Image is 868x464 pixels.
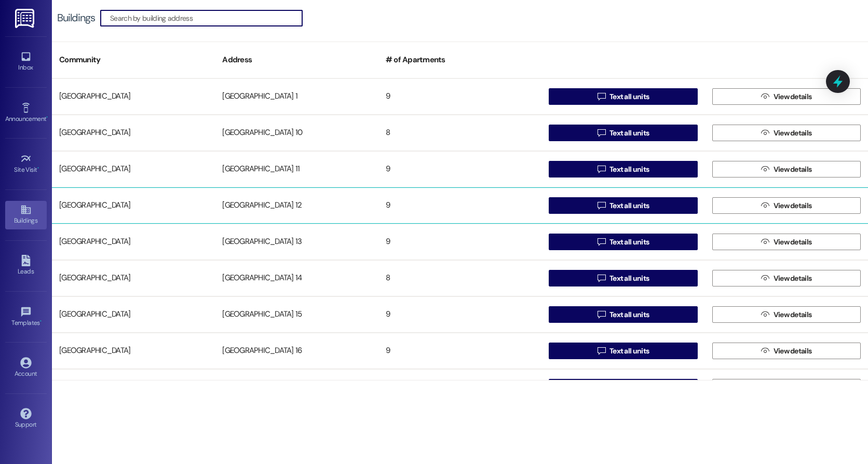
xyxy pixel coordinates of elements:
[52,47,215,73] div: Community
[774,309,812,320] span: View details
[549,125,697,141] button: Text all units
[215,268,378,289] div: [GEOGRAPHIC_DATA] 14
[712,234,861,250] button: View details
[52,231,215,252] div: [GEOGRAPHIC_DATA]
[215,304,378,325] div: [GEOGRAPHIC_DATA] 15
[52,304,215,325] div: [GEOGRAPHIC_DATA]
[609,91,649,102] span: Text all units
[712,88,861,105] button: View details
[5,252,47,280] a: Leads
[378,195,541,216] div: 9
[712,161,861,178] button: View details
[378,231,541,252] div: 9
[378,268,541,289] div: 8
[5,303,47,331] a: Templates •
[774,273,812,284] span: View details
[378,377,541,398] div: 9
[598,310,605,319] i: 
[40,318,42,325] span: •
[598,347,605,355] i: 
[215,195,378,216] div: [GEOGRAPHIC_DATA] 12
[712,270,861,286] button: View details
[761,92,769,101] i: 
[774,164,812,175] span: View details
[598,274,605,282] i: 
[761,238,769,246] i: 
[712,125,861,141] button: View details
[110,11,302,25] input: Search by building address
[598,165,605,173] i: 
[598,92,605,101] i: 
[378,86,541,107] div: 9
[52,268,215,289] div: [GEOGRAPHIC_DATA]
[215,122,378,143] div: [GEOGRAPHIC_DATA] 10
[598,201,605,210] i: 
[5,150,47,178] a: Site Visit •
[378,122,541,143] div: 8
[15,9,36,28] img: ResiDesk Logo
[549,343,697,359] button: Text all units
[52,122,215,143] div: [GEOGRAPHIC_DATA]
[5,48,47,76] a: Inbox
[609,273,649,284] span: Text all units
[215,47,378,73] div: Address
[37,165,39,172] span: •
[712,197,861,214] button: View details
[52,195,215,216] div: [GEOGRAPHIC_DATA]
[46,114,48,121] span: •
[609,237,649,248] span: Text all units
[549,197,697,214] button: Text all units
[52,377,215,398] div: [GEOGRAPHIC_DATA]
[215,86,378,107] div: [GEOGRAPHIC_DATA] 1
[609,164,649,175] span: Text all units
[774,200,812,211] span: View details
[761,310,769,319] i: 
[761,165,769,173] i: 
[549,270,697,286] button: Text all units
[774,128,812,139] span: View details
[5,405,47,433] a: Support
[712,343,861,359] button: View details
[378,159,541,180] div: 9
[378,47,541,73] div: # of Apartments
[774,237,812,248] span: View details
[378,340,541,361] div: 9
[215,340,378,361] div: [GEOGRAPHIC_DATA] 16
[761,201,769,210] i: 
[57,12,95,23] div: Buildings
[549,234,697,250] button: Text all units
[5,354,47,382] a: Account
[215,159,378,180] div: [GEOGRAPHIC_DATA] 11
[5,201,47,229] a: Buildings
[774,346,812,357] span: View details
[609,200,649,211] span: Text all units
[761,129,769,137] i: 
[598,238,605,246] i: 
[52,340,215,361] div: [GEOGRAPHIC_DATA]
[52,159,215,180] div: [GEOGRAPHIC_DATA]
[761,274,769,282] i: 
[549,88,697,105] button: Text all units
[549,306,697,323] button: Text all units
[549,161,697,178] button: Text all units
[609,128,649,139] span: Text all units
[378,304,541,325] div: 9
[52,86,215,107] div: [GEOGRAPHIC_DATA]
[712,379,861,395] button: View details
[712,306,861,323] button: View details
[609,309,649,320] span: Text all units
[549,379,697,395] button: Text all units
[598,129,605,137] i: 
[215,231,378,252] div: [GEOGRAPHIC_DATA] 13
[761,347,769,355] i: 
[774,91,812,102] span: View details
[215,377,378,398] div: [GEOGRAPHIC_DATA] 17
[609,346,649,357] span: Text all units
